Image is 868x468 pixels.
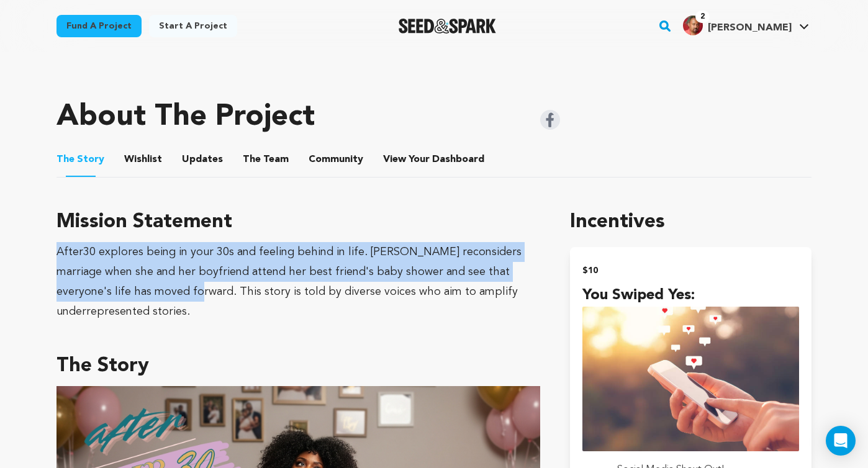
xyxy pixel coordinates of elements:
span: Story [57,152,104,167]
h1: About The Project [57,102,315,132]
h3: Mission Statement [57,207,540,237]
span: McCristol H.'s Profile [680,13,811,39]
span: Your [383,152,487,167]
span: Team [243,152,289,167]
h4: You Swiped Yes: [582,284,799,307]
img: b7455ecb6b181ec9.jpg [683,16,703,35]
span: Community [309,152,363,167]
img: Seed&Spark Logo Dark Mode [399,19,496,34]
span: The [243,152,261,167]
a: Seed&Spark Homepage [399,19,496,34]
a: Fund a project [57,15,142,37]
div: After30 explores being in your 30s and feeling behind in life. [PERSON_NAME] reconsiders marriage... [57,242,540,322]
span: Wishlist [124,152,162,167]
img: incentive [582,307,799,451]
span: The [57,152,75,167]
span: [PERSON_NAME] [708,23,792,33]
span: Updates [182,152,223,167]
a: Start a project [149,15,237,37]
h2: $10 [582,262,799,279]
div: McCristol H.'s Profile [683,16,792,35]
img: Seed&Spark Facebook Icon [540,110,560,130]
h1: Incentives [570,207,811,237]
a: ViewYourDashboard [383,152,487,167]
a: McCristol H.'s Profile [680,13,811,35]
h3: The Story [57,351,540,381]
span: 2 [695,11,710,23]
span: Dashboard [432,152,484,167]
div: Open Intercom Messenger [826,426,856,456]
